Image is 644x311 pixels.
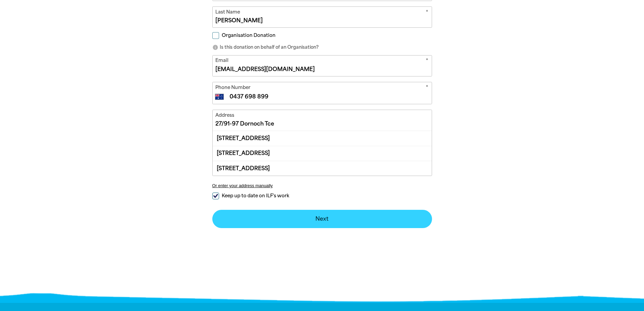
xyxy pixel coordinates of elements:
[212,44,432,51] p: Is this donation on behalf of an Organisation?
[222,32,276,39] span: Organisation Donation
[212,44,218,50] i: info
[426,84,428,92] i: Required
[213,161,432,176] div: [STREET_ADDRESS]
[212,210,432,228] button: Next
[222,193,289,199] span: Keep up to date on ILF's work
[213,131,432,146] div: [STREET_ADDRESS]
[212,193,219,199] input: Keep up to date on ILF's work
[212,183,432,188] button: Or enter your address manually
[212,32,219,39] input: Organisation Donation
[213,146,432,161] div: [STREET_ADDRESS]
